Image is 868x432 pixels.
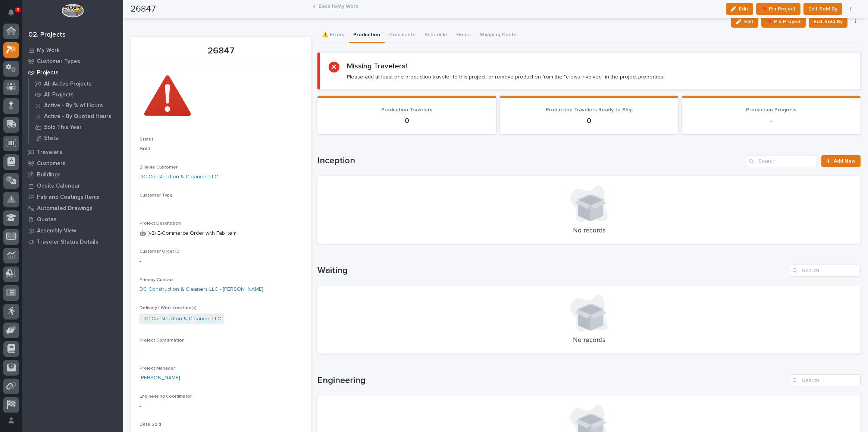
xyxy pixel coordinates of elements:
a: DC Construction & Cleaners LLC - [PERSON_NAME] [140,286,263,293]
span: Delivery / Work Location(s) [140,306,197,310]
button: Shipping Costs [475,28,521,43]
p: All Active Projects [44,81,92,87]
p: All Projects [44,92,74,98]
span: Edit Sold By [814,17,843,26]
p: - [691,116,852,125]
a: Onsite Calendar [22,180,123,191]
p: Travelers [37,149,62,156]
p: Customer Types [37,58,80,65]
button: Schedule [420,28,452,43]
h1: Waiting [317,265,787,276]
input: Search [790,374,861,386]
a: DC Construction & Cleaners LLC [140,173,218,181]
p: Stats [44,135,58,142]
p: Customers [37,160,66,167]
span: Status [140,137,154,142]
span: Engineering Coordinator [140,394,192,399]
a: My Work [22,44,123,56]
a: Stats [29,133,123,143]
a: Automated Drawings [22,203,123,214]
p: Buildings [37,172,61,178]
span: Billable Customer [140,165,178,170]
button: ⚠️ Errors [317,28,349,43]
a: Quotes [22,214,123,225]
a: All Active Projects [29,78,123,89]
p: Active - By Quoted Hours [44,113,112,120]
a: All Projects [29,89,123,100]
a: Travelers [22,146,123,158]
p: 🤖 (v2) E-Commerce Order with Fab Item [140,229,303,237]
p: Projects [37,70,59,76]
span: 📌 Pin Project [766,17,801,26]
button: Comments [385,28,420,43]
a: Customers [22,158,123,169]
span: Production Progress [746,107,796,112]
p: Fab and Coatings Items [37,194,100,201]
p: No records [326,227,852,235]
p: Please add at least one production traveler to this project, or remove production from the "crews... [347,74,664,80]
p: No records [326,336,852,345]
a: Buildings [22,169,123,180]
a: Traveler Status Details [22,236,123,247]
p: Traveler Status Details [37,239,98,246]
a: Back toMy Work [319,1,358,10]
img: Ypc-zZizPZdhVBzHTcmOST8DqxFzYM9CpAG2VmgSsFg [140,69,195,125]
p: Automated Drawings [37,205,93,212]
p: - [140,346,303,354]
button: Edit Sold By [809,16,847,28]
h1: Engineering [317,375,787,386]
button: Notifications [3,4,19,20]
input: Search [790,265,861,277]
button: Hours [452,28,475,43]
a: Active - By % of Hours [29,100,123,111]
h2: Missing Travelers! [347,62,407,71]
p: 0 [326,116,487,125]
p: Assembly View [37,228,76,234]
span: Production Travelers Ready to Ship [546,107,633,112]
button: Edit [731,16,758,28]
p: Quotes [37,216,57,223]
p: - [140,402,303,410]
p: - [140,201,303,209]
p: 2 [16,7,19,12]
a: Sold This Year [29,122,123,132]
a: Projects [22,67,123,78]
span: Project Description [140,221,181,226]
a: Active - By Quoted Hours [29,111,123,121]
span: Date Sold [140,422,161,427]
span: Primary Contact [140,278,174,282]
p: 0 [509,116,670,125]
input: Search [746,155,817,167]
img: Workspace Logo [62,4,84,18]
a: Customer Types [22,56,123,67]
p: Sold This Year [44,124,82,131]
a: Add New [821,155,861,167]
div: Notifications2 [9,9,19,21]
span: Project Manager [140,366,175,371]
span: Customer Order ID [140,249,180,254]
p: Onsite Calendar [37,183,80,189]
h1: Inception [317,155,743,166]
span: Add New [834,158,856,164]
a: [PERSON_NAME] [140,374,180,382]
p: My Work [37,47,60,54]
button: 📌 Pin Project [761,16,806,28]
span: Project Confirmation [140,338,185,343]
button: Production [349,28,385,43]
p: Active - By % of Hours [44,102,103,109]
p: 26847 [140,46,303,56]
p: Sold [140,145,303,153]
span: Production Travelers [381,107,432,112]
a: Assembly View [22,225,123,236]
a: Fab and Coatings Items [22,191,123,203]
div: 02. Projects [28,31,66,39]
span: Edit [744,18,753,25]
a: DC Construction & Cleaners LLC [142,315,221,323]
span: Customer Type [140,193,173,198]
p: - [140,257,303,265]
